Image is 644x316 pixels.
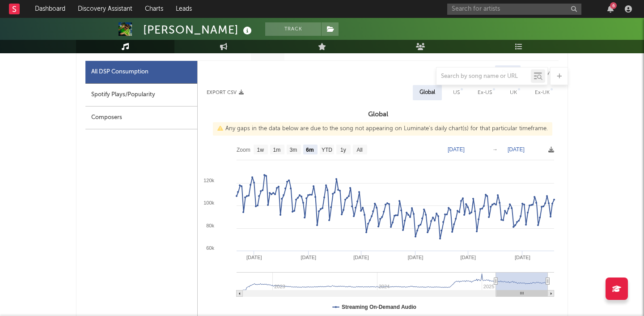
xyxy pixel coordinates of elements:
[85,61,197,84] div: All DSP Consumption
[356,147,362,153] text: All
[290,147,297,153] text: 3m
[460,255,476,260] text: [DATE]
[419,87,435,98] div: Global
[515,255,530,260] text: [DATE]
[257,147,264,153] text: 1w
[535,87,550,98] div: Ex-UK
[607,5,614,13] button: 6
[408,255,424,260] text: [DATE]
[91,67,148,77] div: All DSP Consumption
[510,87,517,98] div: UK
[436,73,531,80] input: Search by song name or URL
[495,65,521,81] div: Daily
[448,146,465,153] text: [DATE]
[213,122,552,136] div: Any gaps in the data below are due to the song not appearing on Luminate's daily chart(s) for tha...
[322,147,332,153] text: YTD
[143,22,254,37] div: [PERSON_NAME]
[246,255,262,260] text: [DATE]
[207,90,244,95] button: Export CSV
[447,4,581,15] input: Search for artists
[525,65,556,81] div: Weekly
[206,245,214,251] text: 60k
[340,147,346,153] text: 1y
[301,255,317,260] text: [DATE]
[478,87,492,98] div: Ex-US
[85,84,197,107] div: Spotify Plays/Popularity
[306,147,314,153] text: 6m
[237,147,250,153] text: Zoom
[198,109,559,120] h3: Global
[85,107,197,129] div: Composers
[353,255,369,260] text: [DATE]
[206,223,214,228] text: 80k
[265,22,321,36] button: Track
[203,178,214,183] text: 120k
[492,146,498,153] text: →
[203,200,214,205] text: 100k
[342,304,416,310] text: Streaming On-Demand Audio
[453,87,460,98] div: US
[273,147,281,153] text: 1m
[610,2,617,9] div: 6
[508,146,525,153] text: [DATE]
